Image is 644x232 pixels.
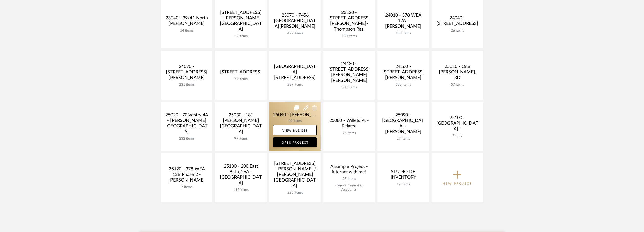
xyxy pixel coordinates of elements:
[327,10,371,34] div: 23120 - [STREET_ADDRESS][PERSON_NAME]-Thompson Res.
[432,153,483,202] button: New Project
[381,137,425,141] div: 27 items
[165,15,208,29] div: 23040 - 39/41 North [PERSON_NAME]
[165,83,208,87] div: 231 items
[381,83,425,87] div: 333 items
[327,118,371,131] div: 25080 - Willets Pt - Related
[436,83,479,87] div: 57 items
[165,185,208,189] div: 7 items
[327,177,371,181] div: 25 items
[273,191,317,195] div: 225 items
[219,188,263,192] div: 112 items
[219,137,263,141] div: 97 items
[219,34,263,38] div: 27 items
[327,183,371,192] div: Project Copied to Accounts
[273,137,317,147] a: Open Project
[165,112,208,137] div: 25020 - 70 Vestry 4A - [PERSON_NAME][GEOGRAPHIC_DATA]
[273,31,317,36] div: 422 items
[381,64,425,83] div: 24160 - [STREET_ADDRESS][PERSON_NAME]
[381,112,425,137] div: 25090 - [GEOGRAPHIC_DATA] - [PERSON_NAME]
[273,13,317,31] div: 23070 - 7456 [GEOGRAPHIC_DATA][PERSON_NAME]
[273,83,317,87] div: 239 items
[381,182,425,187] div: 12 items
[327,61,371,85] div: 24130 - [STREET_ADDRESS][PERSON_NAME][PERSON_NAME]
[327,85,371,90] div: 309 items
[436,134,479,138] div: Empty
[219,10,263,34] div: [STREET_ADDRESS] - [PERSON_NAME][GEOGRAPHIC_DATA]
[436,115,479,134] div: 25100 - [GEOGRAPHIC_DATA] -
[165,64,208,83] div: 24070 - [STREET_ADDRESS][PERSON_NAME]
[381,169,425,182] div: STUDIO DB INVENTORY
[219,77,263,81] div: 72 items
[219,164,263,188] div: 25130 - 200 East 95th, 26A - [GEOGRAPHIC_DATA]
[381,13,425,31] div: 24010 - 378 WEA 12A - [PERSON_NAME]
[327,164,371,177] div: A Sample Project - interact with me!
[165,29,208,33] div: 54 items
[327,34,371,38] div: 230 items
[436,64,479,83] div: 25010 - One [PERSON_NAME], 3D
[273,64,317,83] div: [GEOGRAPHIC_DATA][STREET_ADDRESS]
[381,31,425,36] div: 153 items
[165,166,208,185] div: 25120 - 378 WEA 12B Phase 2 - [PERSON_NAME]
[443,181,472,186] p: New Project
[219,112,263,137] div: 25030 - 181 [PERSON_NAME][GEOGRAPHIC_DATA]
[436,29,479,33] div: 26 items
[436,15,479,29] div: 24040 - [STREET_ADDRESS]
[273,161,317,191] div: [STREET_ADDRESS] - [PERSON_NAME] / [PERSON_NAME][GEOGRAPHIC_DATA]
[165,137,208,141] div: 232 items
[219,69,263,77] div: [STREET_ADDRESS]
[327,131,371,135] div: 25 items
[273,125,317,135] a: View Budget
